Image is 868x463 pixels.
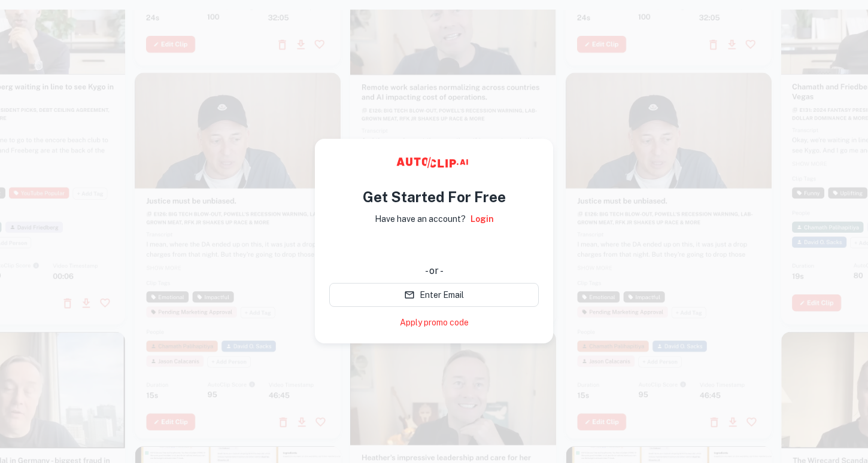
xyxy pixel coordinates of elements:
[363,186,506,208] h4: Get Started For Free
[375,212,466,226] p: Have have an account?
[323,234,545,260] iframe: Sign in with Google Button
[329,283,539,307] button: Enter Email
[329,264,539,278] div: - or -
[471,212,494,226] a: Login
[400,316,469,329] a: Apply promo code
